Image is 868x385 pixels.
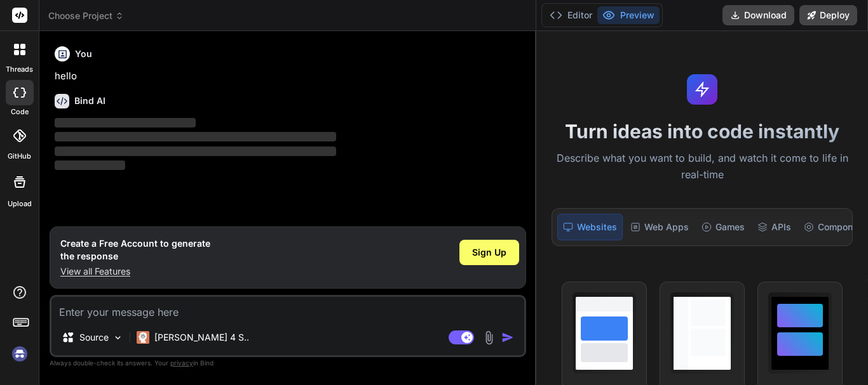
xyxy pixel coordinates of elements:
[472,246,506,259] span: Sign Up
[50,357,526,369] p: Always double-check its answers. Your in Bind
[696,214,750,240] div: Games
[11,107,29,117] label: code
[75,48,92,60] h6: You
[48,10,124,22] span: Choose Project
[544,150,860,183] p: Describe what you want to build, and watch it come to life in real-time
[545,6,597,24] button: Editor
[557,214,623,240] div: Websites
[74,95,105,107] h6: Bind AI
[154,331,249,344] p: [PERSON_NAME] 4 S..
[544,120,860,143] h1: Turn ideas into code instantly
[482,330,496,345] img: attachment
[597,6,660,24] button: Preview
[79,331,109,344] p: Source
[501,331,514,344] img: icon
[60,237,210,263] h1: Create a Free Account to generate the response
[55,160,125,170] span: ‌
[625,214,694,240] div: Web Apps
[9,343,31,365] img: signin
[55,69,524,84] p: hello
[60,265,210,278] p: View all Features
[55,118,196,127] span: ‌
[752,214,796,240] div: APIs
[799,5,857,25] button: Deploy
[55,147,336,156] span: ‌
[112,332,123,343] img: Pick Models
[8,199,32,209] label: Upload
[722,5,794,25] button: Download
[6,64,33,75] label: threads
[8,151,31,162] label: GitHub
[170,359,193,367] span: privacy
[55,132,336,141] span: ‌
[137,331,149,344] img: Claude 4 Sonnet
